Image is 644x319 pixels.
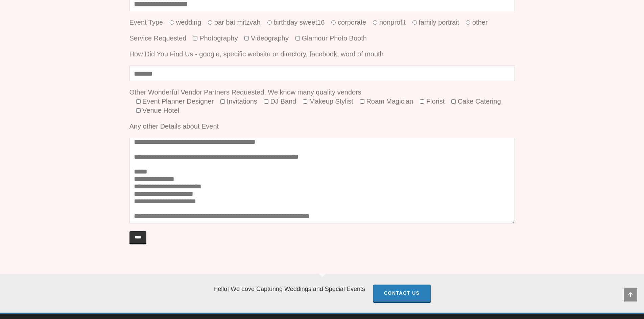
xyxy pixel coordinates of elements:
[129,88,515,115] p: Other Wonderful Vendor Partners Requested. We know many quality vendors
[141,98,214,105] span: Event Planner Designer
[272,19,325,26] span: birthday sweet16
[129,18,515,27] p: Event Type
[174,19,201,26] span: wedding
[364,98,413,105] span: Roam Magician
[249,34,289,42] span: Videography
[424,98,445,105] span: Florist
[129,50,515,59] p: How Did You Find Us - google, specific website or directory, facebook, word of mouth
[129,34,515,43] p: Service Requested
[225,98,257,105] span: Invitations
[197,34,238,42] span: Photography
[268,98,296,105] span: DJ Band
[470,19,487,26] span: other
[307,98,353,105] span: Makeup Stylist
[212,19,260,26] span: bar bat mitzvah
[300,34,367,42] span: Glamour Photo Booth
[213,286,365,292] font: Hello! We Love Capturing Weddings and Special Events
[456,98,501,105] span: Cake Catering
[141,107,180,114] span: Venue Hotel
[373,285,431,302] a: Contact Us
[336,19,366,26] span: corporate
[377,19,405,26] span: nonprofit
[129,122,515,131] p: Any other Details about Event
[417,19,459,26] span: family portrait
